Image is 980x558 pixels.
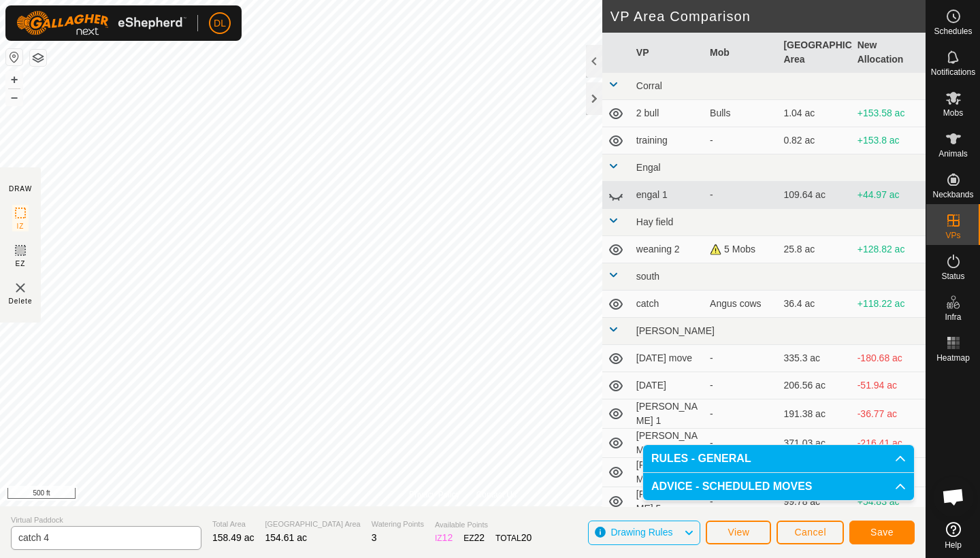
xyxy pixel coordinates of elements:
td: 335.3 ac [778,345,851,372]
td: +153.8 ac [852,127,926,154]
p-accordion-header: ADVICE - SCHEDULED MOVES [643,473,914,500]
span: VPs [945,231,960,240]
span: south [636,271,659,282]
a: Help [926,516,980,555]
span: IZ [17,221,24,231]
td: catch [631,291,704,318]
td: 1.04 ac [778,100,851,127]
span: Corral [636,80,662,91]
td: 2 bull [631,100,704,127]
td: 109.64 ac [778,182,851,209]
td: [DATE] [631,372,704,399]
p-accordion-header: RULES - GENERAL [643,445,914,472]
span: ADVICE - SCHEDULED MOVES [651,481,812,492]
span: RULES - GENERAL [651,453,751,464]
td: engal 1 [631,182,704,209]
button: Reset Map [6,49,22,65]
a: Privacy Policy [409,489,460,501]
td: +118.22 ac [852,291,926,318]
div: Angus cows [710,297,772,311]
td: 36.4 ac [778,291,851,318]
span: Hay field [636,216,673,227]
div: DRAW [9,184,32,194]
span: EZ [16,259,26,269]
span: Help [945,541,962,549]
td: [PERSON_NAME] 5 [631,487,704,516]
span: [PERSON_NAME] [636,325,715,336]
span: Available Points [435,519,532,531]
th: Mob [704,33,778,73]
div: - [710,378,772,393]
div: - [710,351,772,365]
td: 25.8 ac [778,236,851,263]
span: Drawing Rules [610,527,672,538]
span: 22 [474,532,485,543]
td: +128.82 ac [852,236,926,263]
td: -216.41 ac [852,429,926,458]
a: Contact Us [476,489,517,501]
span: 20 [521,532,532,543]
span: Notifications [931,68,975,76]
td: +44.97 ac [852,182,926,209]
h2: VP Area Comparison [610,8,926,24]
span: View [728,527,749,538]
td: -36.77 ac [852,399,926,429]
div: Bulls [710,106,772,120]
span: Infra [945,313,961,321]
span: Heatmap [936,354,970,362]
button: Save [849,521,915,544]
span: 12 [442,532,453,543]
th: New Allocation [852,33,926,73]
span: 154.61 ac [265,532,308,543]
span: DL [214,16,226,31]
div: EZ [463,531,485,545]
td: [PERSON_NAME] 4 [631,429,704,458]
button: – [6,89,22,105]
span: 3 [372,532,377,543]
img: Gallagher Logo [16,11,186,35]
td: weaning 2 [631,236,704,263]
span: Save [870,527,894,538]
span: [GEOGRAPHIC_DATA] Area [265,519,361,530]
div: - [710,188,772,202]
div: - [710,436,772,450]
td: 191.38 ac [778,399,851,429]
td: 206.56 ac [778,372,851,399]
td: [PERSON_NAME] 1 [631,399,704,429]
td: [PERSON_NAME] 4.1 [631,458,704,487]
div: 5 Mobs [710,242,772,257]
a: Open chat [933,476,974,517]
div: TOTAL [495,531,532,545]
td: [DATE] move [631,345,704,372]
span: Schedules [934,27,972,35]
td: training [631,127,704,154]
td: -180.68 ac [852,345,926,372]
td: 371.03 ac [778,429,851,458]
th: [GEOGRAPHIC_DATA] Area [778,33,851,73]
div: IZ [435,531,453,545]
span: Virtual Paddock [11,514,201,526]
button: Map Layers [30,50,46,66]
td: 0.82 ac [778,127,851,154]
td: 99.78 ac [778,487,851,516]
span: 158.49 ac [212,532,255,543]
img: VP [12,280,29,296]
button: View [706,521,771,544]
td: +54.83 ac [852,487,926,516]
span: Total Area [212,519,255,530]
span: Cancel [794,527,826,538]
div: - [710,495,772,509]
th: VP [631,33,704,73]
td: -51.94 ac [852,372,926,399]
span: Status [941,272,964,280]
div: - [710,407,772,421]
span: Neckbands [932,191,973,199]
span: Watering Points [372,519,424,530]
div: - [710,133,772,148]
span: Delete [9,296,33,306]
td: +153.58 ac [852,100,926,127]
button: Cancel [777,521,844,544]
span: Engal [636,162,661,173]
button: + [6,71,22,88]
span: Animals [938,150,968,158]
